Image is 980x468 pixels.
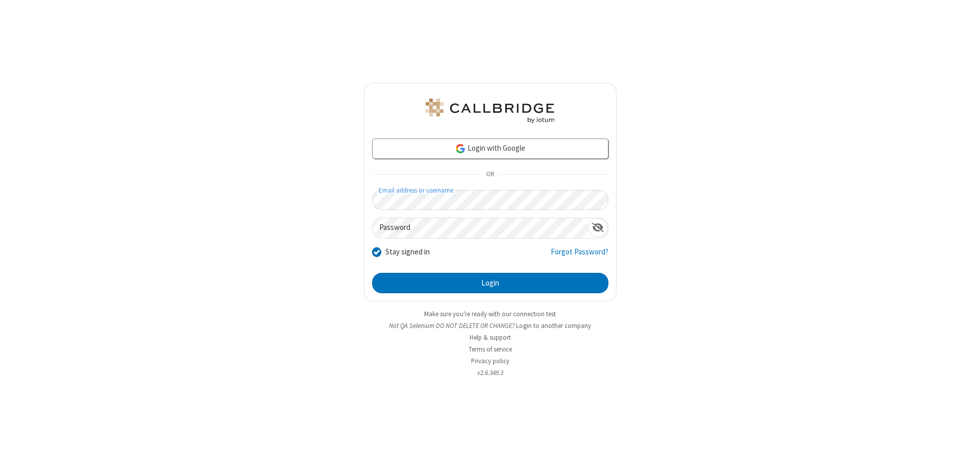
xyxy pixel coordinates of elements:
a: Help & support [470,333,511,342]
button: Login [372,273,608,293]
button: Login to another company [516,321,591,331]
a: Login with Google [372,138,608,159]
a: Privacy policy [471,357,509,365]
div: Show password [588,218,608,237]
a: Terms of service [469,345,512,354]
input: Password [373,218,588,238]
img: google-icon.png [455,143,466,154]
img: QA Selenium DO NOT DELETE OR CHANGE [424,99,556,123]
label: Stay signed in [385,246,430,258]
li: Not QA Selenium DO NOT DELETE OR CHANGE? [364,321,617,331]
a: Forgot Password? [551,246,608,266]
a: Make sure you're ready with our connection test [424,310,556,318]
li: v2.6.349.3 [364,368,617,378]
input: Email address or username [372,190,608,210]
span: OR [482,168,498,182]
